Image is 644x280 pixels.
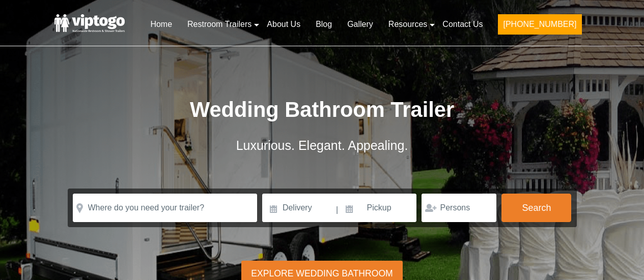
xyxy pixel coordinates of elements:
[498,14,581,35] button: [PHONE_NUMBER]
[435,13,490,36] a: Contact Us
[308,13,340,36] a: Blog
[259,13,308,36] a: About Us
[422,194,496,222] input: Persons
[501,194,571,222] button: Search
[340,194,417,222] input: Pickup
[143,13,180,36] a: Home
[262,194,335,222] input: Delivery
[336,194,338,226] span: |
[381,13,435,36] a: Resources
[73,194,257,222] input: Where do you need your trailer?
[236,138,408,152] span: Luxurious. Elegant. Appealing.
[340,13,381,36] a: Gallery
[180,13,259,36] a: Restroom Trailers
[190,98,454,121] span: Wedding Bathroom Trailer
[490,13,589,41] a: [PHONE_NUMBER]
